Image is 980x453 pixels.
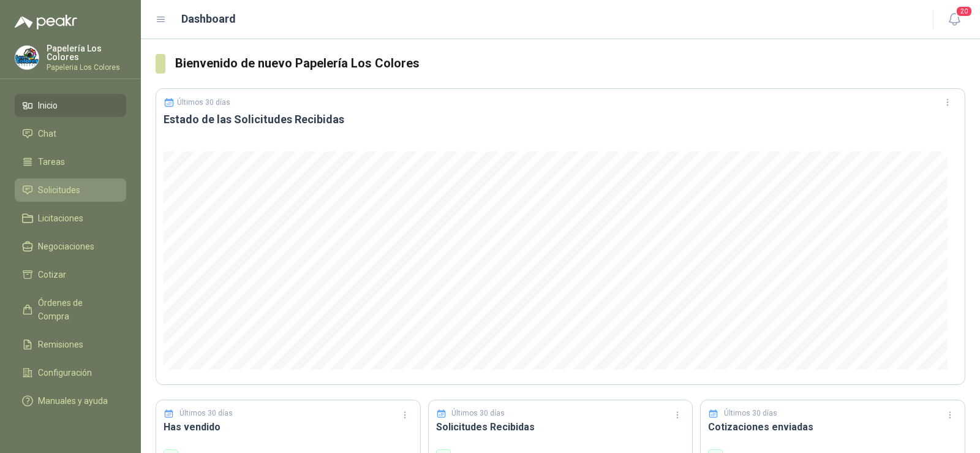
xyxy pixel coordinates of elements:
[38,338,83,351] span: Remisiones
[15,333,126,356] a: Remisiones
[724,408,777,419] p: Últimos 30 días
[15,94,126,117] a: Inicio
[175,54,965,73] h3: Bienvenido de nuevo Papelería Los Colores
[181,10,236,28] h1: Dashboard
[15,263,126,286] a: Cotizar
[164,419,413,435] h3: Has vendido
[38,211,83,225] span: Licitaciones
[38,240,94,253] span: Negociaciones
[451,408,505,419] p: Últimos 30 días
[708,419,957,435] h3: Cotizaciones enviadas
[15,389,126,413] a: Manuales y ayuda
[15,15,77,29] img: Logo peakr
[38,127,56,140] span: Chat
[956,6,973,17] span: 20
[15,361,126,384] a: Configuración
[15,46,39,69] img: Company Logo
[38,155,65,169] span: Tareas
[436,419,685,435] h3: Solicitudes Recibidas
[47,64,126,71] p: Papeleria Los Colores
[164,112,957,127] h3: Estado de las Solicitudes Recibidas
[15,150,126,173] a: Tareas
[943,9,965,31] button: 20
[15,207,126,230] a: Licitaciones
[38,296,115,323] span: Órdenes de Compra
[15,235,126,258] a: Negociaciones
[15,178,126,202] a: Solicitudes
[47,44,126,61] p: Papelería Los Colores
[38,394,108,408] span: Manuales y ayuda
[179,408,233,419] p: Últimos 30 días
[15,122,126,145] a: Chat
[15,291,126,328] a: Órdenes de Compra
[38,99,58,112] span: Inicio
[177,98,230,107] p: Últimos 30 días
[38,268,66,281] span: Cotizar
[38,366,92,379] span: Configuración
[38,183,80,197] span: Solicitudes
